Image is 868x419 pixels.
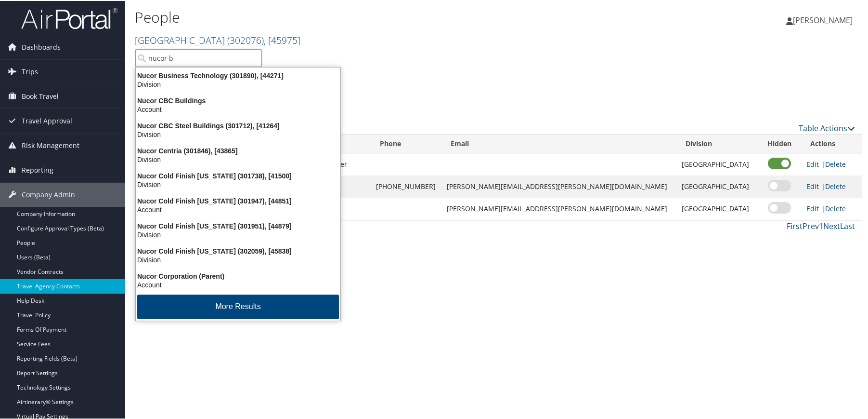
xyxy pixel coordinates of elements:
div: Division [130,230,346,238]
img: airportal-logo.png [21,6,117,29]
div: Account [130,204,346,213]
a: Delete [825,159,846,168]
td: [GEOGRAPHIC_DATA] [677,175,757,197]
div: Nucor Corporation (Parent) [130,271,346,280]
span: , [ 45975 ] [264,33,300,46]
span: Dashboards [22,34,61,58]
a: [PERSON_NAME] [786,5,862,34]
td: [GEOGRAPHIC_DATA] [677,197,757,219]
h1: People [135,6,620,27]
a: Table Actions [799,122,855,133]
th: Email: activate to sort column ascending [442,134,677,152]
td: | [802,175,862,197]
a: Edit [806,203,819,212]
div: Nucor Cold Finish [US_STATE] (301947), [44851] [130,196,346,204]
a: Delete [825,181,846,190]
td: | [802,152,862,175]
button: More Results [137,294,339,318]
div: Account [130,280,346,288]
div: Nucor Business Technology (301890), [44271] [130,70,346,79]
div: Account [130,104,346,113]
span: ( 302076 ) [227,33,264,46]
a: Next [823,220,840,230]
div: Nucor CBC Steel Buildings (301712), [41264] [130,121,346,129]
a: Edit [806,181,819,190]
th: Phone [371,134,442,152]
div: Division [130,179,346,188]
span: [PERSON_NAME] [793,14,853,25]
div: Nucor Centria (301846), [43865] [130,146,346,154]
a: Prev [803,220,819,230]
div: Nucor Cold Finish [US_STATE] (301951), [44879] [130,221,346,230]
a: Edit [806,159,819,168]
th: Division: activate to sort column ascending [677,134,757,152]
td: [PHONE_NUMBER] [371,175,442,197]
div: Division [130,129,346,138]
span: Reporting [22,157,53,181]
a: Last [840,220,855,230]
div: Nucor Cold Finish [US_STATE] (302059), [45838] [130,246,346,255]
div: Division [130,255,346,263]
span: Travel Approval [22,108,72,132]
a: [GEOGRAPHIC_DATA] [135,33,300,46]
td: [PERSON_NAME][EMAIL_ADDRESS][PERSON_NAME][DOMAIN_NAME] [442,175,677,197]
a: 1 [819,220,823,230]
a: Delete [825,203,846,212]
div: Division [130,79,346,88]
span: Book Travel [22,83,59,108]
div: Nucor Cold Finish [US_STATE] (301738), [41500] [130,171,346,179]
th: Hidden: activate to sort column ascending [758,134,802,152]
th: Actions [802,134,862,152]
td: [GEOGRAPHIC_DATA] [677,152,757,175]
span: Risk Management [22,133,79,157]
input: Search Accounts [135,48,262,66]
span: Company Admin [22,182,75,206]
td: [PERSON_NAME][EMAIL_ADDRESS][PERSON_NAME][DOMAIN_NAME] [442,197,677,219]
td: | [802,197,862,219]
a: First [787,220,803,230]
span: Trips [22,59,38,83]
div: Nucor CBC Buildings [130,95,346,104]
div: Division [130,154,346,163]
